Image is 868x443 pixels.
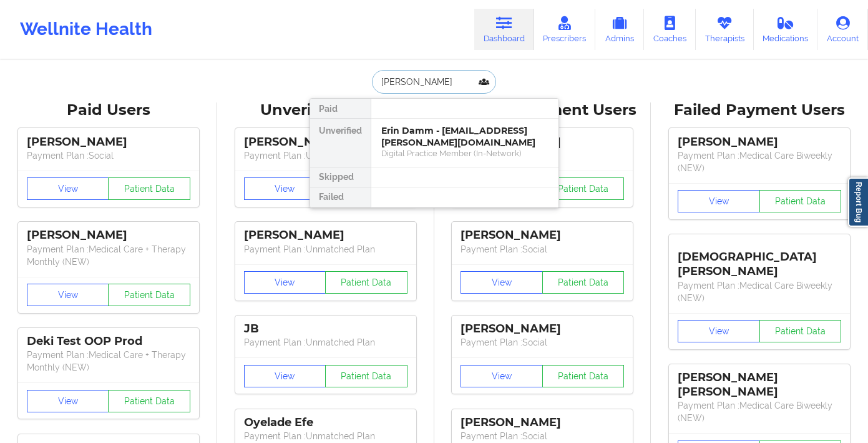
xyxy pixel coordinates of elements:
[678,399,841,424] p: Payment Plan : Medical Care Biweekly (NEW)
[244,271,326,294] button: View
[108,284,190,306] button: Patient Data
[461,416,624,430] div: [PERSON_NAME]
[381,125,549,148] div: Erin Damm - [EMAIL_ADDRESS][PERSON_NAME][DOMAIN_NAME]
[244,243,407,256] p: Payment Plan : Unmatched Plan
[461,336,624,349] p: Payment Plan : Social
[461,243,624,256] p: Payment Plan : Social
[108,177,190,200] button: Patient Data
[660,101,859,120] div: Failed Payment Users
[27,390,109,412] button: View
[27,149,190,162] p: Payment Plan : Social
[310,119,371,167] div: Unverified
[381,148,549,159] div: Digital Practice Member (In-Network)
[461,430,624,442] p: Payment Plan : Social
[678,279,841,304] p: Payment Plan : Medical Care Biweekly (NEW)
[9,101,208,120] div: Paid Users
[244,336,407,349] p: Payment Plan : Unmatched Plan
[474,9,534,50] a: Dashboard
[461,365,543,387] button: View
[27,334,190,349] div: Deki Test OOP Prod
[696,9,754,50] a: Therapists
[461,228,624,242] div: [PERSON_NAME]
[310,99,371,119] div: Paid
[27,135,190,149] div: [PERSON_NAME]
[644,9,696,50] a: Coaches
[461,271,543,294] button: View
[678,190,760,212] button: View
[595,9,644,50] a: Admins
[27,177,109,200] button: View
[244,177,326,200] button: View
[325,271,407,294] button: Patient Data
[678,135,841,149] div: [PERSON_NAME]
[754,9,818,50] a: Medications
[244,322,407,336] div: JB
[310,167,371,187] div: Skipped
[244,135,407,149] div: [PERSON_NAME]
[542,271,625,294] button: Patient Data
[27,228,190,242] div: [PERSON_NAME]
[678,149,841,174] p: Payment Plan : Medical Care Biweekly (NEW)
[542,365,625,387] button: Patient Data
[310,187,371,207] div: Failed
[759,190,842,212] button: Patient Data
[27,349,190,374] p: Payment Plan : Medical Care + Therapy Monthly (NEW)
[461,322,624,336] div: [PERSON_NAME]
[542,177,625,200] button: Patient Data
[27,284,109,306] button: View
[678,371,841,399] div: [PERSON_NAME] [PERSON_NAME]
[848,177,868,227] a: Report Bug
[244,430,407,442] p: Payment Plan : Unmatched Plan
[534,9,596,50] a: Prescribers
[244,228,407,242] div: [PERSON_NAME]
[244,149,407,162] p: Payment Plan : Unmatched Plan
[226,101,426,120] div: Unverified Users
[678,241,841,279] div: [DEMOGRAPHIC_DATA][PERSON_NAME]
[27,243,190,268] p: Payment Plan : Medical Care + Therapy Monthly (NEW)
[759,320,842,342] button: Patient Data
[325,365,407,387] button: Patient Data
[817,9,868,50] a: Account
[244,365,326,387] button: View
[108,390,190,412] button: Patient Data
[244,416,407,430] div: Oyelade Efe
[678,320,760,342] button: View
